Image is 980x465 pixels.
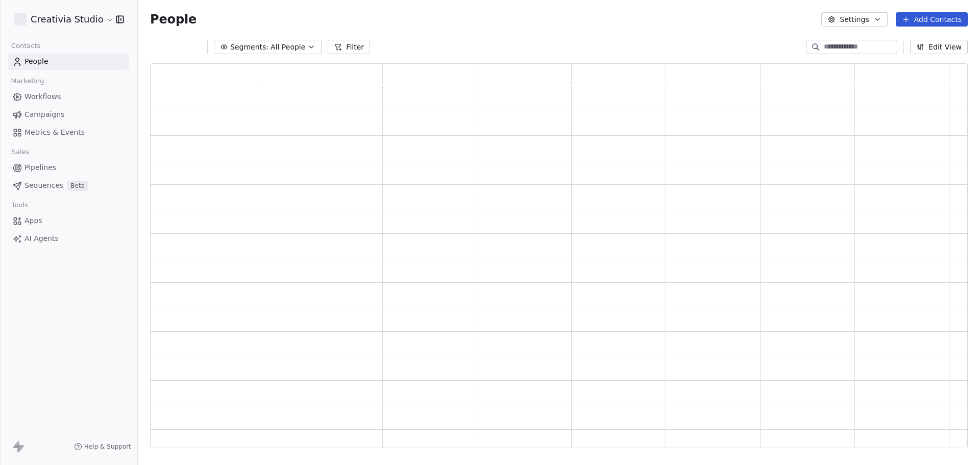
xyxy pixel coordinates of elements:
span: AI Agents [24,233,59,244]
a: Campaigns [8,106,129,123]
span: Segments: [230,42,268,53]
span: Sales [7,144,34,160]
a: Apps [8,212,129,229]
a: People [8,53,129,70]
span: Creativia Studio [31,13,104,26]
a: Help & Support [74,443,131,451]
span: Contacts [7,38,45,54]
span: Tools [7,198,32,213]
span: Apps [24,215,42,226]
button: Edit View [910,40,968,54]
span: Workflows [24,91,61,102]
button: Creativia Studio [12,11,109,28]
a: AI Agents [8,230,129,247]
a: Pipelines [8,159,129,176]
span: Beta [67,181,88,191]
a: Metrics & Events [8,124,129,141]
button: Settings [821,12,887,27]
span: Help & Support [84,443,131,451]
span: All People [271,42,305,53]
span: People [24,56,48,67]
span: Metrics & Events [24,127,85,138]
span: People [150,12,197,27]
span: Sequences [24,180,63,191]
a: SequencesBeta [8,177,129,194]
span: Pipelines [24,162,56,173]
span: Marketing [7,74,48,89]
span: Campaigns [24,109,64,120]
button: Filter [328,40,370,54]
button: Add Contacts [896,12,968,27]
a: Workflows [8,88,129,105]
